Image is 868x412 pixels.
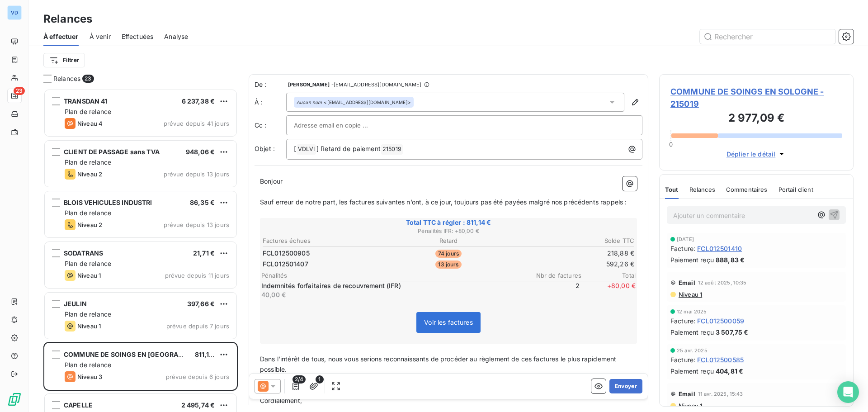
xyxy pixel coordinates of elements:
[82,75,94,83] span: 23
[43,53,85,67] button: Filtrer
[14,87,25,95] span: 23
[166,373,229,380] span: prévue depuis 6 jours
[195,350,219,358] span: 811,14 €
[77,170,102,178] span: Niveau 2
[43,32,79,41] span: À effectuer
[511,259,635,269] td: 592,26 €
[679,279,695,286] span: Email
[190,199,215,206] span: 86,35 €
[697,355,744,365] span: FCL012500585
[670,366,714,376] span: Paiement reçu
[164,120,229,127] span: prévue depuis 41 jours
[288,82,330,87] span: [PERSON_NAME]
[64,401,93,409] span: CAPELLE
[65,158,111,166] span: Plan de relance
[65,361,111,369] span: Plan de relance
[581,281,636,299] span: + 80,00 €
[665,186,679,193] span: Tout
[435,260,461,269] span: 13 jours
[511,236,635,246] th: Solde TTC
[262,236,386,246] th: Factures échues
[697,244,742,253] span: FCL012501410
[77,272,101,279] span: Niveau 1
[678,402,702,409] span: Niveau 1
[255,80,286,89] span: De :
[837,381,859,403] div: Open Intercom Messenger
[77,221,102,228] span: Niveau 2
[182,97,215,105] span: 6 237,38 €
[724,149,789,159] button: Déplier le détail
[65,209,111,217] span: Plan de relance
[122,32,154,41] span: Effectuées
[255,98,286,107] label: À :
[726,186,768,193] span: Commentaires
[716,366,743,376] span: 404,81 €
[778,186,813,193] span: Portail client
[527,272,581,279] span: Nbr de factures
[77,322,101,330] span: Niveau 1
[65,108,111,115] span: Plan de relance
[511,248,635,258] td: 218,88 €
[164,170,229,178] span: prévue depuis 13 jours
[181,401,215,409] span: 2 495,74 €
[679,390,695,398] span: Email
[166,322,229,330] span: prévue depuis 7 jours
[726,149,776,159] span: Déplier le détail
[670,110,842,128] h3: 2 977,09 €
[64,97,108,105] span: TRANSDAN 41
[43,11,92,27] h3: Relances
[260,198,627,206] span: Sauf erreur de notre part, les factures suivantes n’ont, à ce jour, toujours pas été payées malgr...
[331,82,421,87] span: - [EMAIL_ADDRESS][DOMAIN_NAME]
[424,318,473,326] span: Voir les factures
[65,260,111,267] span: Plan de relance
[261,290,524,299] p: 40,00 €
[165,272,229,279] span: prévue depuis 11 jours
[316,375,324,384] span: 1
[65,310,111,318] span: Plan de relance
[294,118,391,132] input: Adresse email en copie ...
[64,300,87,308] span: JEULIN
[677,309,707,314] span: 12 mai 2025
[53,74,80,83] span: Relances
[7,392,22,407] img: Logo LeanPay
[697,316,744,326] span: FCL012500059
[387,236,510,246] th: Retard
[187,300,215,308] span: 397,66 €
[609,379,642,393] button: Envoyer
[7,5,22,20] div: VD
[77,120,103,127] span: Niveau 4
[260,177,283,185] span: Bonjour
[689,186,715,193] span: Relances
[261,218,636,227] span: Total TTC à régler : 811,14 €
[297,144,316,155] span: VDLVI
[678,291,702,298] span: Niveau 1
[381,144,403,155] span: 215019
[677,348,708,353] span: 25 avr. 2025
[670,244,695,253] span: Facture :
[43,89,238,412] div: grid
[164,221,229,228] span: prévue depuis 13 jours
[292,375,306,384] span: 2/4
[255,121,286,130] label: Cc :
[670,255,714,265] span: Paiement reçu
[64,199,152,206] span: BLOIS VEHICULES INDUSTRI
[77,373,102,380] span: Niveau 3
[677,237,694,242] span: [DATE]
[698,391,743,397] span: 11 avr. 2025, 15:43
[294,145,296,152] span: [
[261,272,527,279] span: Pénalités
[164,32,188,41] span: Analyse
[261,281,524,290] p: Indemnités forfaitaires de recouvrement (IFR)
[670,355,695,365] span: Facture :
[669,141,673,148] span: 0
[316,145,381,152] span: ] Retard de paiement
[261,227,636,235] span: Pénalités IFR : + 80,00 €
[255,145,275,152] span: Objet :
[64,148,160,156] span: CLIENT DE PASSAGE sans TVA
[716,327,749,337] span: 3 507,75 €
[186,148,215,156] span: 948,06 €
[670,316,695,326] span: Facture :
[64,249,103,257] span: SODATRANS
[698,280,747,285] span: 12 août 2025, 10:35
[670,327,714,337] span: Paiement reçu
